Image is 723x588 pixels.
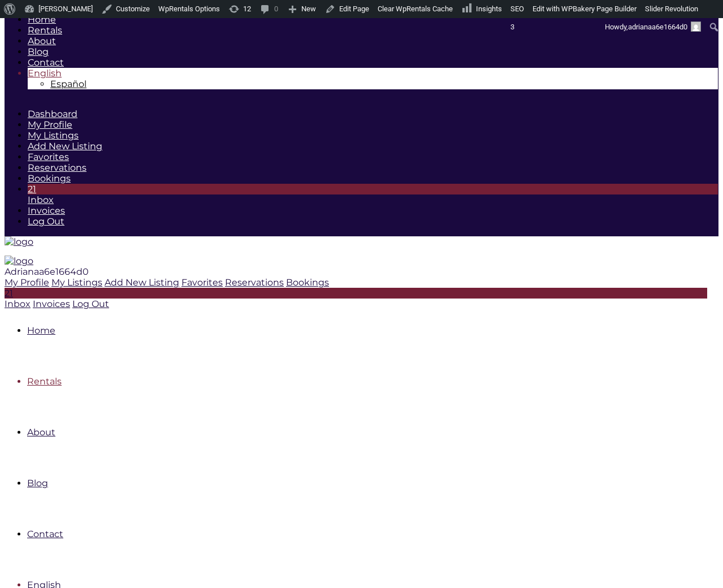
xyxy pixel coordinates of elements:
a: Log Out [72,299,109,309]
img: logo [5,236,33,247]
div: 3 [510,18,524,36]
a: My Profile [28,119,72,130]
a: Favorites [181,277,223,288]
a: Dashboard [28,109,77,119]
a: Add New Listing [28,141,102,152]
a: Contact [27,529,63,539]
a: Rentals [27,376,62,387]
span: English [28,68,62,79]
a: About [28,36,56,46]
a: Bookings [286,277,329,288]
a: Log Out [28,216,64,227]
a: Favorites [28,152,69,162]
a: Home [27,325,55,336]
a: Contact [28,57,64,68]
a: My Listings [51,277,102,288]
span: SEO [510,5,524,13]
a: Rentals [28,25,62,36]
a: Switch to English [28,68,62,79]
a: Blog [28,46,49,57]
a: Blog [27,478,48,488]
span: Adrianaa6e1664d0 [5,266,89,277]
img: logo [5,256,33,266]
a: Reservations [225,277,284,288]
a: My Listings [28,130,79,141]
a: 21 Inbox [5,288,707,309]
a: Reservations [28,162,86,173]
a: My Profile [5,277,49,288]
a: Switch to Español [50,79,86,89]
span: Slider Revolution [645,5,698,13]
a: Invoices [28,205,65,216]
div: 21 [5,288,707,299]
a: Bookings [28,173,71,184]
span: Español [50,79,86,89]
a: 21Inbox [28,184,718,205]
div: 21 [28,184,718,194]
a: Home [28,14,56,25]
a: Invoices [33,299,70,309]
a: Add New Listing [105,277,179,288]
span: adrianaa6e1664d0 [628,23,687,31]
a: Howdy, [601,18,705,36]
a: About [27,427,55,438]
